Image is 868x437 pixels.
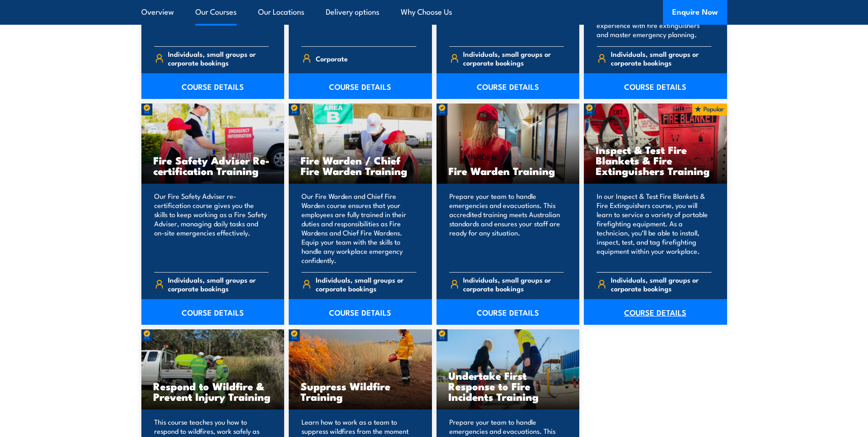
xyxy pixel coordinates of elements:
[437,299,580,325] a: COURSE DETAILS
[153,381,273,402] h3: Respond to Wildfire & Prevent Injury Training
[301,155,420,176] h3: Fire Warden / Chief Fire Warden Training
[141,73,285,99] a: COURSE DETAILS
[302,191,416,265] p: Our Fire Warden and Chief Fire Warden course ensures that your employees are fully trained in the...
[584,73,727,99] a: COURSE DETAILS
[449,191,564,265] p: Prepare your team to handle emergencies and evacuations. This accredited training meets Australia...
[141,299,285,325] a: COURSE DETAILS
[463,49,564,67] span: Individuals, small groups or corporate bookings
[316,275,416,293] span: Individuals, small groups or corporate bookings
[301,381,420,402] h3: Suppress Wildfire Training
[168,275,269,293] span: Individuals, small groups or corporate bookings
[316,51,348,66] span: Corporate
[168,49,269,67] span: Individuals, small groups or corporate bookings
[584,299,727,325] a: COURSE DETAILS
[596,144,715,176] h3: Inspect & Test Fire Blankets & Fire Extinguishers Training
[437,73,580,99] a: COURSE DETAILS
[448,370,568,402] h3: Undertake First Response to Fire Incidents Training
[154,191,269,265] p: Our Fire Safety Adviser re-certification course gives you the skills to keep working as a Fire Sa...
[153,155,273,176] h3: Fire Safety Adviser Re-certification Training
[597,191,712,265] p: In our Inspect & Test Fire Blankets & Fire Extinguishers course, you will learn to service a vari...
[611,49,712,67] span: Individuals, small groups or corporate bookings
[611,275,712,293] span: Individuals, small groups or corporate bookings
[463,275,564,293] span: Individuals, small groups or corporate bookings
[289,73,432,99] a: COURSE DETAILS
[448,165,568,176] h3: Fire Warden Training
[289,299,432,325] a: COURSE DETAILS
